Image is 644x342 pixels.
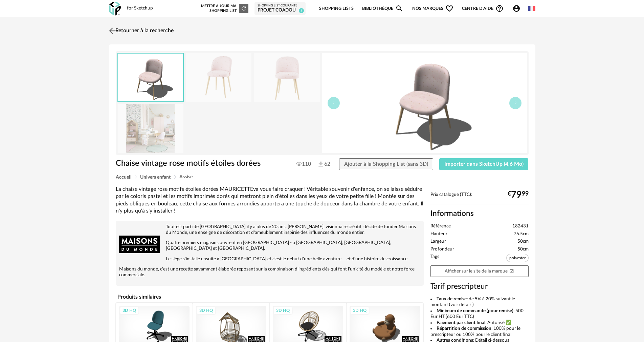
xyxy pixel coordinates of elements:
img: thumbnail.png [322,53,527,153]
a: BibliothèqueMagnify icon [362,1,403,17]
span: Profondeur [430,246,454,253]
h1: Chaise vintage rose motifs étoiles dorées [116,158,284,169]
img: chaise-vintage-rose-motifs-etoiles-dorees-1000-4-22-182431_2.jpg [254,53,320,102]
span: Tags [430,254,439,264]
img: svg+xml;base64,PHN2ZyB3aWR0aD0iMjQiIGhlaWdodD0iMjQiIHZpZXdCb3g9IjAgMCAyNCAyNCIgZmlsbD0ibm9uZSIgeG... [107,26,117,36]
b: Minimum de commande (pour remise) [437,308,513,313]
span: Univers enfant [140,175,171,180]
span: 182431 [512,223,529,229]
span: 50cm [517,239,529,245]
div: 3D HQ [350,306,370,315]
div: Breadcrumb [116,175,529,180]
p: Le siège s'installe ensuite à [GEOGRAPHIC_DATA] et c'est le début d'une belle aventure.... et d'u... [119,256,420,262]
img: Téléchargements [317,161,324,168]
b: Répartition de commission [437,326,491,331]
li: : Autorisé ✅ [430,320,529,326]
li: : 100% pour le prescripteur ou 100% pour le client final [430,326,529,338]
span: Ajouter à la Shopping List (sans 3D) [344,161,428,167]
img: OXP [109,2,121,16]
span: Accueil [116,175,131,180]
p: Quatre premiers magasins ouvrent en [GEOGRAPHIC_DATA] - à [GEOGRAPHIC_DATA], [GEOGRAPHIC_DATA], [... [119,240,420,252]
div: € 99 [508,192,529,198]
span: Refresh icon [241,6,247,10]
li: : 500 Eur HT (600 Eur TTC) [430,308,529,320]
button: Importer dans SketchUp (4,6 Mo) [439,158,529,170]
b: Taux de remise [437,297,467,301]
span: Importer dans SketchUp (4,6 Mo) [444,161,524,167]
span: Magnify icon [395,4,403,13]
div: 3D HQ [119,306,139,315]
span: polyester [506,254,529,262]
div: 3D HQ [196,306,216,315]
span: 50cm [517,246,529,253]
span: Référence [430,223,451,229]
span: Account Circle icon [512,4,524,13]
span: 76.5cm [514,231,529,237]
span: Hauteur [430,231,447,237]
img: fr [528,5,535,12]
span: 110 [296,161,311,167]
img: thumbnail.png [118,54,183,101]
a: Shopping Lists [319,1,354,17]
div: for Sketchup [127,5,153,12]
span: Largeur [430,239,446,245]
img: chaise-vintage-rose-motifs-etoiles-dorees-1000-4-22-182431_1.jpg [186,53,251,102]
span: 79 [511,192,522,198]
p: Tout est parti de [GEOGRAPHIC_DATA] il y a plus de 20 ans. [PERSON_NAME], visionnaire créatif, dé... [119,224,420,236]
span: Centre d'aideHelp Circle Outline icon [462,4,504,13]
div: Shopping List courante [258,4,303,8]
div: La chaise vintage rose motifs étoiles dorées MAURICETTEva vous faire craquer ! Véritable souvenir... [116,186,424,215]
button: Ajouter à la Shopping List (sans 3D) [339,158,433,170]
span: Assise [179,175,193,179]
div: PROJET COADOU [258,7,303,14]
span: Open In New icon [509,268,514,273]
h3: Tarif prescripteur [430,282,529,291]
li: : de 5% à 20% suivant le montant (voir détails) [430,296,529,308]
span: 62 [317,161,327,168]
img: chaise-vintage-rose-motifs-etoiles-dorees-1000-4-22-182431_16.jpg [118,104,183,153]
span: Nos marques [412,1,453,17]
span: 3 [299,8,304,13]
span: Heart Outline icon [445,4,453,13]
p: Maisons du monde, c'est une recette savamment élaborée reposant sur la combinaison d'ingrédients ... [119,266,420,278]
a: Afficher sur le site de la marqueOpen In New icon [430,265,529,277]
div: Prix catalogue (TTC): [430,192,529,204]
a: Retourner à la recherche [107,23,174,38]
div: Mettre à jour ma Shopping List [200,4,248,13]
img: brand logo [119,224,160,265]
b: Paiement par client final [437,320,485,325]
span: Account Circle icon [512,4,520,13]
div: 3D HQ [273,306,293,315]
span: Help Circle Outline icon [495,4,504,13]
a: Shopping List courante PROJET COADOU 3 [258,4,303,14]
h2: Informations [430,209,529,219]
h4: Produits similaires [116,292,424,302]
